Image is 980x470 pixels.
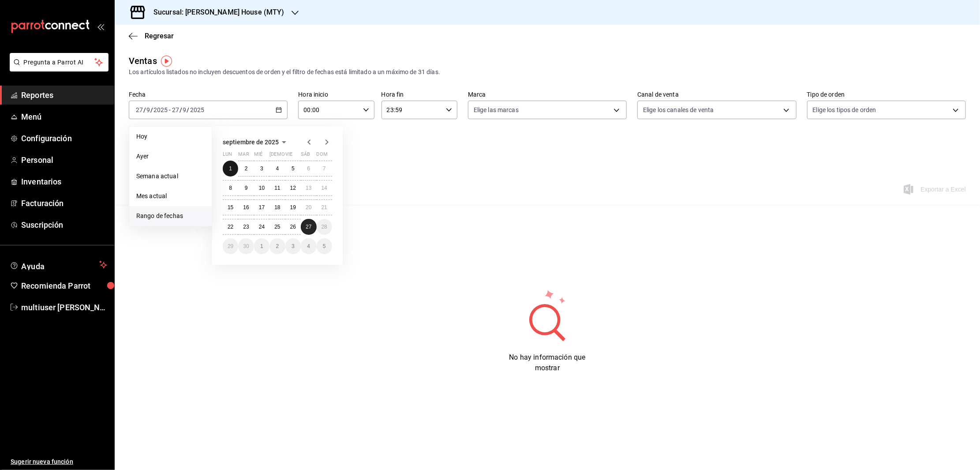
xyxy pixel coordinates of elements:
[21,176,107,188] span: Inventarios
[317,161,332,177] button: 7 de septiembre de 2025
[301,238,316,254] button: 4 de octubre de 2025
[323,243,326,249] abbr: 5 de octubre de 2025
[21,259,96,270] span: Ayuda
[317,180,332,196] button: 14 de septiembre de 2025
[254,219,269,235] button: 24 de septiembre de 2025
[146,7,284,18] h3: Sucursal: [PERSON_NAME] House (MTY)
[260,243,263,249] abbr: 1 de octubre de 2025
[21,89,107,101] span: Reportes
[6,64,108,73] a: Pregunta a Parrot AI
[223,137,289,147] button: septiembre de 2025
[813,105,876,114] span: Elige los tipos de orden
[24,58,95,67] span: Pregunta a Parrot AI
[269,238,285,254] button: 2 de octubre de 2025
[11,457,107,466] span: Sugerir nueva función
[285,161,301,177] button: 5 de septiembre de 2025
[285,180,301,196] button: 12 de septiembre de 2025
[21,154,107,166] span: Personal
[301,161,316,177] button: 6 de septiembre de 2025
[161,56,172,67] img: Tooltip marker
[153,106,168,113] input: ----
[21,111,107,123] span: Menú
[285,199,301,215] button: 19 de septiembre de 2025
[259,185,265,191] abbr: 10 de septiembre de 2025
[129,32,174,40] button: Regresar
[190,106,205,113] input: ----
[146,106,150,113] input: --
[254,180,269,196] button: 10 de septiembre de 2025
[269,199,285,215] button: 18 de septiembre de 2025
[322,185,327,191] abbr: 14 de septiembre de 2025
[223,161,238,177] button: 1 de septiembre de 2025
[150,106,153,113] span: /
[254,199,269,215] button: 17 de septiembre de 2025
[21,219,107,231] span: Suscripción
[129,92,288,98] label: Fecha
[136,211,205,221] span: Rango de fechas
[180,106,182,113] span: /
[290,224,296,230] abbr: 26 de septiembre de 2025
[21,132,107,144] span: Configuración
[322,204,327,211] abbr: 21 de septiembre de 2025
[474,105,519,114] span: Elige las marcas
[238,180,254,196] button: 9 de septiembre de 2025
[276,243,279,249] abbr: 2 de octubre de 2025
[317,219,332,235] button: 28 de septiembre de 2025
[238,219,254,235] button: 23 de septiembre de 2025
[269,219,285,235] button: 25 de septiembre de 2025
[298,92,374,98] label: Hora inicio
[135,106,143,113] input: --
[238,161,254,177] button: 2 de septiembre de 2025
[276,165,279,172] abbr: 4 de septiembre de 2025
[306,204,311,211] abbr: 20 de septiembre de 2025
[307,243,310,249] abbr: 4 de octubre de 2025
[172,106,180,113] input: --
[245,185,248,191] abbr: 9 de septiembre de 2025
[254,151,262,161] abbr: miércoles
[243,243,249,249] abbr: 30 de septiembre de 2025
[129,54,157,68] div: Ventas
[306,224,311,230] abbr: 27 de septiembre de 2025
[301,151,310,161] abbr: sábado
[223,151,232,161] abbr: lunes
[292,165,295,172] abbr: 5 de septiembre de 2025
[223,180,238,196] button: 8 de septiembre de 2025
[238,151,249,161] abbr: martes
[254,238,269,254] button: 1 de octubre de 2025
[187,106,190,113] span: /
[274,185,280,191] abbr: 11 de septiembre de 2025
[807,92,966,98] label: Tipo de orden
[136,172,205,181] span: Semana actual
[260,165,263,172] abbr: 3 de septiembre de 2025
[301,199,316,215] button: 20 de septiembre de 2025
[145,32,174,40] span: Regresar
[285,151,292,161] abbr: viernes
[228,224,233,230] abbr: 22 de septiembre de 2025
[637,92,796,98] label: Canal de venta
[643,105,714,114] span: Elige los canales de venta
[183,106,187,113] input: --
[292,243,295,249] abbr: 3 de octubre de 2025
[269,161,285,177] button: 4 de septiembre de 2025
[317,238,332,254] button: 5 de octubre de 2025
[468,92,627,98] label: Marca
[269,180,285,196] button: 11 de septiembre de 2025
[317,151,328,161] abbr: domingo
[259,224,265,230] abbr: 24 de septiembre de 2025
[223,139,279,146] span: septiembre de 2025
[301,219,316,235] button: 27 de septiembre de 2025
[290,204,296,211] abbr: 19 de septiembre de 2025
[269,151,322,161] abbr: jueves
[10,53,108,71] button: Pregunta a Parrot AI
[136,152,205,161] span: Ayer
[21,280,107,292] span: Recomienda Parrot
[223,199,238,215] button: 15 de septiembre de 2025
[169,106,171,113] span: -
[323,165,326,172] abbr: 7 de septiembre de 2025
[229,165,232,172] abbr: 1 de septiembre de 2025
[274,204,280,211] abbr: 18 de septiembre de 2025
[317,199,332,215] button: 21 de septiembre de 2025
[290,185,296,191] abbr: 12 de septiembre de 2025
[21,301,107,313] span: multiuser [PERSON_NAME]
